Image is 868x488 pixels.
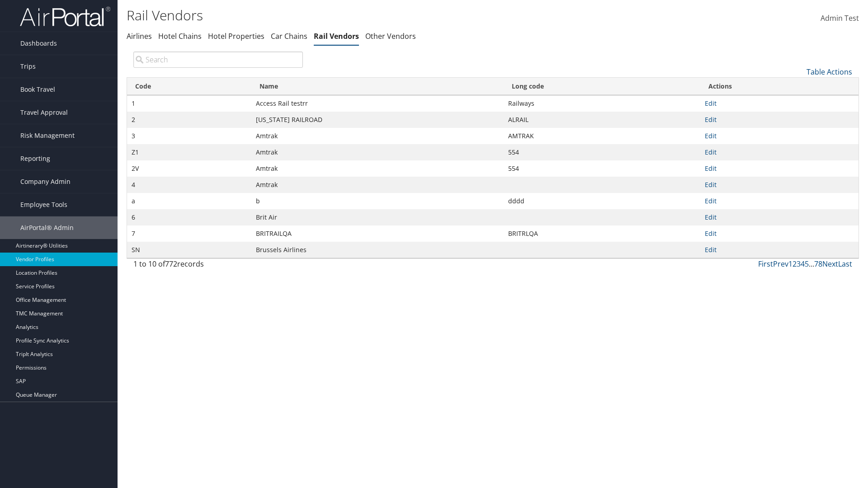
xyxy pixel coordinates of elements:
td: SN [127,242,251,258]
a: Hotel Chains [158,31,202,41]
span: Risk Management [20,124,75,147]
td: BRITRLQA [504,225,700,242]
a: Edit [705,164,717,173]
th: Name: activate to sort column descending [251,78,504,95]
a: Edit [705,180,717,189]
a: Rail Vendors [314,31,359,41]
a: Table Actions [807,67,852,77]
span: Book Travel [20,78,55,101]
td: 7 [127,225,251,242]
span: 772 [165,259,177,269]
span: Company Admin [20,170,71,193]
td: 2V [127,160,251,177]
td: 554 [504,160,700,177]
span: Reporting [20,147,50,170]
a: Edit [705,131,717,140]
td: Amtrak [251,144,504,160]
td: 554 [504,144,700,160]
td: 4 [127,177,251,193]
a: Edit [705,148,717,156]
span: Dashboards [20,32,57,55]
td: 1 [127,95,251,112]
a: 5 [805,259,809,269]
a: Car Chains [271,31,307,41]
a: 1 [788,259,793,269]
td: 3 [127,128,251,144]
td: b [251,193,504,209]
a: Edit [705,213,717,221]
span: Trips [20,55,36,78]
a: Hotel Properties [208,31,264,41]
td: Brit Air [251,209,504,225]
a: 3 [797,259,801,269]
a: Other Vendors [365,31,416,41]
td: ALRAIL [504,112,700,128]
td: Z1 [127,144,251,160]
span: Travel Approval [20,101,68,124]
th: Long code: activate to sort column ascending [504,78,700,95]
td: Brussels Airlines [251,242,504,258]
td: AMTRAK [504,128,700,144]
a: Prev [773,259,788,269]
img: airportal-logo.png [20,6,110,27]
td: a [127,193,251,209]
td: 2 [127,112,251,128]
a: 78 [814,259,822,269]
a: Edit [705,229,717,238]
a: Edit [705,197,717,205]
a: First [758,259,773,269]
a: Edit [705,99,717,108]
span: … [809,259,814,269]
a: Last [838,259,852,269]
td: 6 [127,209,251,225]
td: Access Rail testrr [251,95,504,112]
a: Edit [705,245,717,254]
td: Amtrak [251,160,504,177]
td: BRITRAILQA [251,225,504,242]
td: Amtrak [251,128,504,144]
a: 4 [801,259,805,269]
td: dddd [504,193,700,209]
th: Actions [700,78,859,95]
a: Airlines [127,31,152,41]
span: AirPortal® Admin [20,216,74,239]
td: Amtrak [251,177,504,193]
th: Code: activate to sort column ascending [127,78,251,95]
a: Admin Test [821,5,859,33]
h1: Rail Vendors [127,6,615,25]
td: Railways [504,95,700,112]
a: Edit [705,115,717,124]
td: [US_STATE] RAILROAD [251,112,504,128]
div: 1 to 10 of records [133,258,303,274]
span: Admin Test [821,13,859,23]
span: Employee Tools [20,193,67,216]
input: Search [133,52,303,68]
a: Next [822,259,838,269]
a: 2 [793,259,797,269]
